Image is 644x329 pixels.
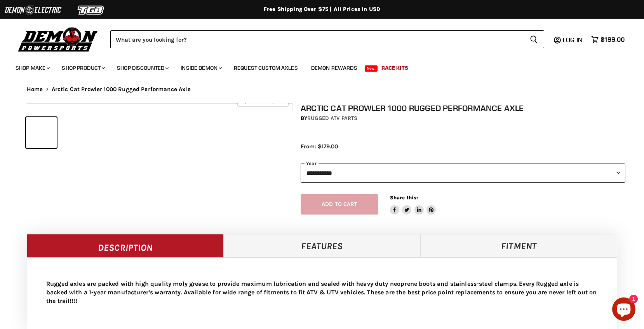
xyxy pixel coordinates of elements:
[390,195,418,201] span: Share this:
[4,3,62,18] img: Demon Electric Logo 2
[110,30,524,48] input: Search
[27,86,43,93] a: Home
[587,34,628,45] a: $199.00
[301,114,625,123] div: by
[10,60,54,76] a: Shop Make
[110,30,544,48] form: Product
[610,297,638,323] inbox-online-store-chat: Shopify online store chat
[175,60,226,76] a: Inside Demon
[241,98,284,104] span: Click to expand
[52,86,191,93] span: Arctic Cat Prowler 1000 Rugged Performance Axle
[307,115,357,121] a: Rugged ATV Parts
[26,117,57,148] button: IMAGE thumbnail
[600,36,625,43] span: $199.00
[46,280,598,305] p: Rugged axles are packed with high quality moly grease to provide maximum lubrication and sealed w...
[420,234,617,257] a: Fitment
[524,30,544,48] button: Search
[376,60,414,76] a: Race Kits
[224,234,421,257] a: Features
[559,36,587,43] a: Log in
[16,25,101,53] img: Demon Powersports
[10,57,623,76] ul: Main menu
[563,36,583,44] span: Log in
[11,6,633,13] div: Free Shipping Over $75 | All Prices In USD
[11,86,633,93] nav: Breadcrumbs
[301,164,625,183] select: year
[301,103,625,113] h1: Arctic Cat Prowler 1000 Rugged Performance Axle
[56,60,110,76] a: Shop Product
[301,143,338,150] span: From: $179.00
[111,60,173,76] a: Shop Discounted
[27,234,224,257] a: Description
[228,60,304,76] a: Request Custom Axles
[305,60,363,76] a: Demon Rewards
[390,194,436,215] aside: Share this:
[62,3,120,18] img: TGB Logo 2
[365,65,378,72] span: New!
